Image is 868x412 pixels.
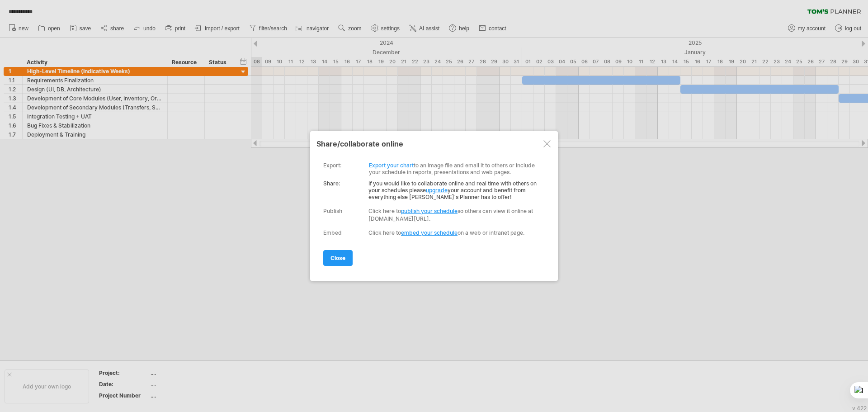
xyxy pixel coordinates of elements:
[323,208,342,214] div: Publish
[323,229,342,236] div: Embed
[323,180,340,187] strong: Share:
[323,175,541,200] div: If you would like to collaborate online and real time with others on your schedules please your a...
[368,229,541,236] div: Click here to on a web or intranet page.
[401,208,458,214] a: publish your schedule
[323,155,541,175] div: to an image file and email it to others or include your schedule in reports, presentations and we...
[323,162,341,169] div: export:
[330,255,345,261] span: close
[369,162,414,169] a: Export your chart
[401,229,458,236] a: embed your schedule
[368,207,541,223] div: Click here to so others can view it online at [DOMAIN_NAME][URL].
[316,139,552,148] div: share/collaborate online
[426,187,448,194] a: upgrade
[323,250,353,266] a: close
